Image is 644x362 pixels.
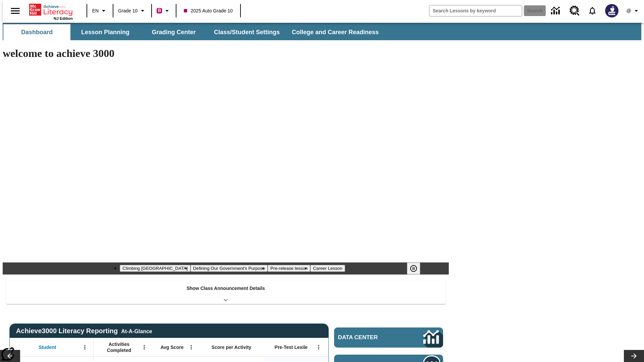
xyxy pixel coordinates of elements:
span: Pre-Test Lexile [275,344,308,350]
button: Boost Class color is violet red. Change class color [154,5,174,17]
span: EN [92,7,99,14]
button: Slide 1 Climbing Mount Tai [120,265,190,272]
button: Profile/Settings [623,5,644,17]
span: 2025 Auto Grade 10 [184,7,232,14]
span: Grade 10 [118,7,138,14]
a: Data Center [547,2,566,20]
button: College and Career Readiness [286,24,384,40]
button: Open Menu [314,342,324,352]
span: Activities Completed [97,341,141,353]
span: Achieve3000 Literacy Reporting [16,327,152,335]
span: B [158,6,161,15]
div: Show Class Announcement Details [6,281,445,304]
p: Show Class Announcement Details [186,285,265,292]
button: Lesson Planning [72,24,139,40]
button: Pause [407,262,420,275]
button: Slide 3 Pre-release lesson [268,265,310,272]
span: NJ Edition [54,16,73,20]
span: @ [626,7,631,14]
a: Resource Center, Will open in new tab [566,2,584,20]
a: Notifications [584,2,601,19]
button: Open Menu [80,342,90,352]
button: Open side menu [5,1,25,21]
button: Language: EN, Select a language [89,5,111,17]
h1: welcome to achieve 3000 [3,47,449,60]
button: Slide 4 Career Lesson [310,265,345,272]
span: Data Center [338,334,401,341]
div: SubNavbar [3,23,641,40]
button: Class/Student Settings [209,24,285,40]
a: Data Center [334,327,443,348]
span: Score per Activity [212,344,252,350]
a: Home [29,3,73,16]
img: Avatar [605,4,619,17]
button: Grade: Grade 10, Select a grade [115,5,149,17]
div: SubNavbar [3,24,385,40]
button: Open Menu [139,342,149,352]
button: Select a new avatar [601,2,623,19]
button: Dashboard [3,24,70,40]
button: Grading Center [140,24,207,40]
button: Slide 2 Defining Our Government's Purpose [191,265,268,272]
div: Home [29,2,73,20]
span: Avg Score [160,344,183,350]
div: Pause [407,262,427,275]
button: Lesson carousel, Next [624,350,644,362]
span: Student [39,344,56,350]
div: At-A-Glance [121,327,152,335]
button: Open Menu [186,342,196,352]
input: search field [429,5,522,16]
